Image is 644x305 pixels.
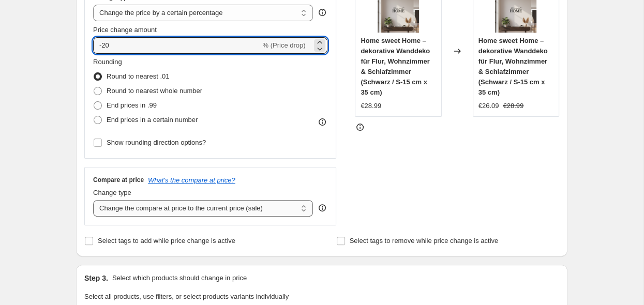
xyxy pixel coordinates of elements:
[84,293,289,300] span: Select all products, use filters, or select products variants individually
[93,189,131,196] span: Change type
[107,101,157,109] span: End prices in .99
[93,37,260,54] input: -15
[107,116,198,124] span: End prices in a certain number
[478,37,548,96] span: Home sweet Home – dekorative Wanddeko für Flur, Wohnzimmer & Schlafzimmer (Schwarz / S-15 cm x 35...
[317,203,327,213] div: help
[107,72,169,80] span: Round to nearest .01
[148,176,235,184] button: What's the compare at price?
[361,101,381,111] div: €28.99
[84,273,108,283] h2: Step 3.
[262,41,305,49] span: % (Price drop)
[107,139,206,146] span: Show rounding direction options?
[93,26,157,34] span: Price change amount
[93,176,144,184] h3: Compare at price
[98,237,235,245] span: Select tags to add while price change is active
[350,237,499,245] span: Select tags to remove while price change is active
[107,87,202,95] span: Round to nearest whole number
[93,58,122,66] span: Rounding
[112,273,247,283] p: Select which products should change in price
[317,7,327,18] div: help
[503,101,523,111] strike: €28.99
[478,101,499,111] div: €26.09
[361,37,430,96] span: Home sweet Home – dekorative Wanddeko für Flur, Wohnzimmer & Schlafzimmer (Schwarz / S-15 cm x 35...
